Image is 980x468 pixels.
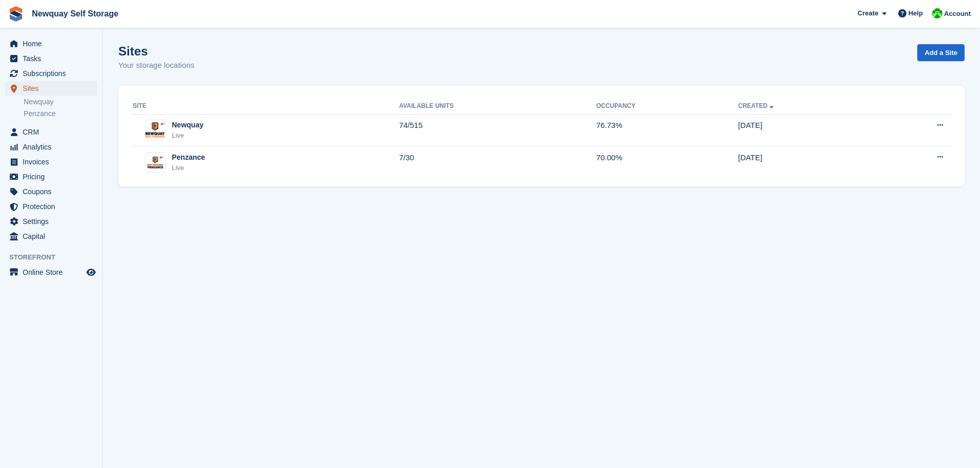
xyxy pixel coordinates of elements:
[908,8,923,18] span: Help
[118,44,194,58] h1: Sites
[5,81,97,96] a: menu
[738,102,776,109] a: Created
[917,44,965,61] a: Add a Site
[8,6,24,22] img: stora-icon-8386f47178a22dfd0bd8f6a31ec36ba5ce8667c1dd55bd0f319d3a0aa187defe.svg
[23,214,84,229] span: Settings
[23,170,84,184] span: Pricing
[23,36,84,51] span: Home
[23,81,84,96] span: Sites
[23,125,84,139] span: CRM
[944,9,971,19] span: Account
[172,152,205,163] div: Penzance
[738,114,874,146] td: [DATE]
[23,66,84,81] span: Subscriptions
[5,51,97,66] a: menu
[23,51,84,66] span: Tasks
[596,114,738,146] td: 76.73%
[5,184,97,199] a: menu
[172,130,203,141] div: Live
[24,109,97,119] a: Penzance
[5,170,97,184] a: menu
[28,5,122,22] a: Newquay Self Storage
[146,155,165,170] img: Image of Penzance site
[399,114,596,146] td: 74/515
[23,140,84,154] span: Analytics
[5,199,97,214] a: menu
[399,146,596,178] td: 7/30
[399,98,596,115] th: Available Units
[5,36,97,51] a: menu
[23,229,84,244] span: Capital
[5,66,97,81] a: menu
[85,266,97,278] a: Preview store
[172,120,203,130] div: Newquay
[932,8,942,18] img: Baylor
[24,97,97,107] a: Newquay
[5,265,97,279] a: menu
[5,214,97,229] a: menu
[9,252,102,263] span: Storefront
[596,98,738,115] th: Occupancy
[118,60,194,71] p: Your storage locations
[131,98,399,115] th: Site
[172,163,205,173] div: Live
[5,140,97,154] a: menu
[23,199,84,214] span: Protection
[5,229,97,244] a: menu
[23,184,84,199] span: Coupons
[596,146,738,178] td: 70.00%
[146,122,165,137] img: Image of Newquay site
[5,125,97,139] a: menu
[738,146,874,178] td: [DATE]
[858,8,878,18] span: Create
[23,155,84,169] span: Invoices
[23,265,84,279] span: Online Store
[5,155,97,169] a: menu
